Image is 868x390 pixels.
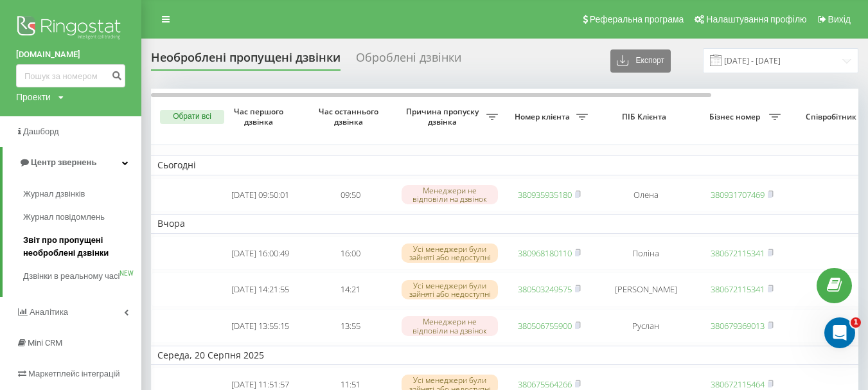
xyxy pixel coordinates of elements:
[23,206,141,229] a: Журнал повідомлень
[16,64,125,87] input: Пошук за номером
[3,147,141,178] a: Центр звернень
[828,14,851,24] span: Вихід
[215,178,305,212] td: [DATE] 09:50:01
[23,188,85,200] span: Журнал дзвінків
[594,309,697,343] td: Руслан
[305,178,395,212] td: 09:50
[590,14,684,24] span: Реферальна програма
[711,283,765,295] a: 380672115341
[402,185,498,204] div: Менеджери не відповіли на дзвінок
[151,51,341,71] div: Необроблені пропущені дзвінки
[215,236,305,270] td: [DATE] 16:00:49
[518,189,572,200] a: 380935935180
[711,378,765,390] a: 380672115464
[226,107,295,127] span: Час першого дзвінка
[594,178,697,212] td: Олена
[16,48,125,61] a: [DOMAIN_NAME]
[518,247,572,259] a: 380968180110
[402,316,498,335] div: Менеджери не відповіли на дзвінок
[23,127,59,136] span: Дашборд
[160,110,224,124] button: Обрати всі
[23,182,141,206] a: Журнал дзвінків
[518,378,572,390] a: 380675564266
[594,236,697,270] td: Поліна
[402,280,498,299] div: Усі менеджери були зайняті або недоступні
[711,247,765,259] a: 380672115341
[402,244,498,263] div: Усі менеджери були зайняті або недоступні
[28,369,120,378] span: Маркетплейс інтеграцій
[16,13,125,45] img: Ringostat logo
[23,270,120,283] span: Дзвінки в реальному часі
[215,272,305,306] td: [DATE] 14:21:55
[23,265,141,288] a: Дзвінки в реальному часіNEW
[711,320,765,332] a: 380679369013
[851,317,861,328] span: 1
[305,272,395,306] td: 14:21
[356,51,461,71] div: Оброблені дзвінки
[605,112,686,122] span: ПІБ Клієнта
[402,107,486,127] span: Причина пропуску дзвінка
[704,112,769,122] span: Бізнес номер
[28,338,62,348] span: Mini CRM
[30,307,68,317] span: Аналiтика
[305,236,395,270] td: 16:00
[31,157,96,167] span: Центр звернень
[610,49,671,73] button: Експорт
[518,320,572,332] a: 380506755900
[711,189,765,200] a: 380931707469
[594,272,697,306] td: [PERSON_NAME]
[511,112,576,122] span: Номер клієнта
[23,229,141,265] a: Звіт про пропущені необроблені дзвінки
[706,14,806,24] span: Налаштування профілю
[824,317,855,348] iframe: Intercom live chat
[315,107,385,127] span: Час останнього дзвінка
[23,211,105,224] span: Журнал повідомлень
[305,309,395,343] td: 13:55
[16,91,51,103] div: Проекти
[518,283,572,295] a: 380503249575
[215,309,305,343] td: [DATE] 13:55:15
[23,234,135,260] span: Звіт про пропущені необроблені дзвінки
